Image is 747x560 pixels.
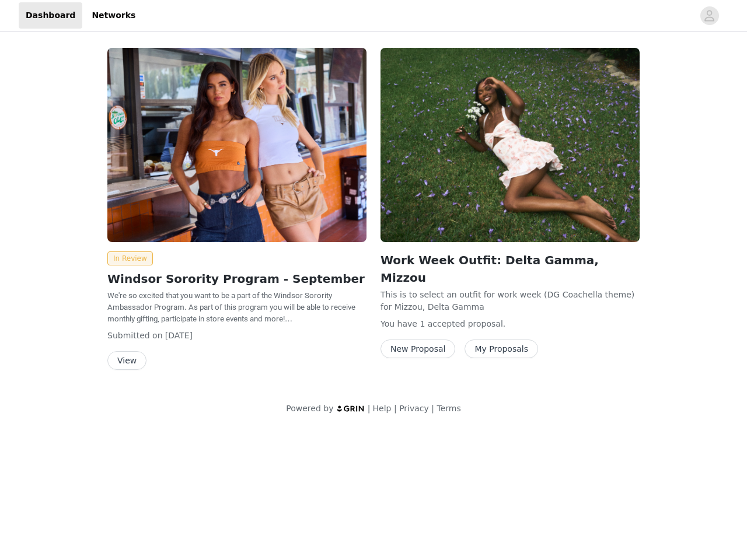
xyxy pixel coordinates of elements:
[107,291,355,323] span: We're so excited that you want to be a part of the Windsor Sorority Ambassador Program. As part o...
[465,339,538,358] button: My Proposals
[437,404,460,413] a: Terms
[286,404,333,413] span: Powered by
[336,405,365,412] img: logo
[85,2,142,29] a: Networks
[394,404,397,413] span: |
[107,356,146,365] a: View
[381,289,640,313] p: This is to select an outfit for work week (DG Coachella theme) for Mizzou, Delta Gamma
[107,270,366,288] h2: Windsor Sorority Program - September
[107,351,146,370] button: View
[107,48,366,242] img: Windsor
[165,331,193,340] span: [DATE]
[399,404,429,413] a: Privacy
[704,6,715,25] div: avatar
[368,404,371,413] span: |
[431,404,434,413] span: |
[381,318,640,330] p: You have 1 accepted proposal .
[381,48,640,242] img: Windsor
[107,251,153,265] span: In Review
[373,404,392,413] a: Help
[381,339,455,358] button: New Proposal
[107,331,163,340] span: Submitted on
[381,251,640,286] h2: Work Week Outfit: Delta Gamma, Mizzou
[19,2,82,29] a: Dashboard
